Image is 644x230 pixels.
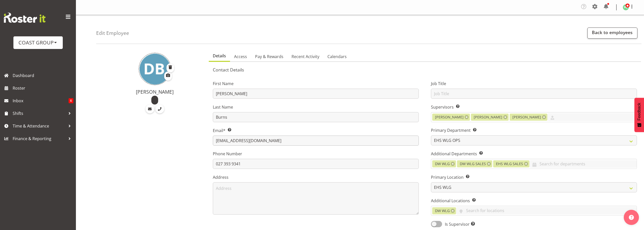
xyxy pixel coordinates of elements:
span: Is Supervisor [442,221,475,227]
label: Address [213,174,419,180]
span: Calendars [327,54,347,60]
img: darryl-burns1277.jpg [139,53,171,85]
a: Back to employees [587,28,637,39]
input: Email Address [213,136,419,146]
label: Additional Locations [431,198,637,204]
span: Shifts [13,110,66,117]
a: Email Employee [146,105,154,113]
span: Feedback [637,103,641,120]
span: 6 [69,98,73,103]
img: help-xxl-2.png [629,215,634,220]
label: Last Name [213,104,419,110]
h4: [PERSON_NAME] [107,89,203,95]
img: woojin-jung1017.jpg [623,4,629,10]
span: Finance & Reporting [13,135,66,142]
input: Search for departments [529,160,637,168]
label: Additional Departments [431,151,637,157]
span: DW WLG [435,208,450,214]
span: Recent Activity [292,54,319,60]
input: First Name [213,89,419,99]
label: First Name [213,81,419,87]
h4: Edit Employee [96,30,129,36]
input: Job Title [431,89,637,99]
div: COAST GROUP [18,39,58,46]
input: Last Name [213,112,419,122]
span: Roster [13,84,73,92]
a: Call Employee [155,105,164,113]
span: DW WLG [435,161,450,167]
h5: Contact Details [213,67,637,72]
input: Search for locations [456,207,637,215]
span: Details [213,53,226,59]
span: Dashboard [13,72,73,79]
span: Pay & Rewards [255,54,283,60]
span: [PERSON_NAME] [474,114,502,120]
button: Feedback - Show survey [634,98,644,132]
label: Supervisors [431,104,637,110]
label: Job Title [431,81,637,87]
span: DW WLG SALES [460,161,486,167]
input: Phone Number [213,159,419,169]
span: Time & Attendance [13,122,66,130]
label: Phone Number [213,151,419,157]
label: Primary Location [431,174,637,180]
img: Rosterit website logo [4,13,46,23]
label: Email* [213,127,419,134]
span: [PERSON_NAME] [512,114,541,120]
span: Inbox [13,97,69,105]
span: [PERSON_NAME] [435,114,464,120]
span: Access [234,54,247,60]
span: EHS WLG SALES [496,161,523,167]
label: Primary Department [431,127,637,133]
